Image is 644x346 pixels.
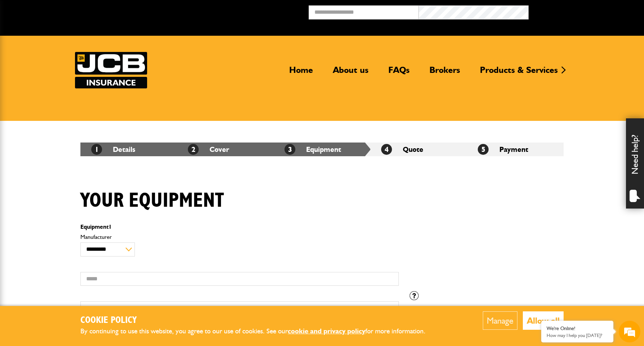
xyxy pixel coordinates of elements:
[284,65,318,81] a: Home
[91,145,135,154] a: 1Details
[327,65,374,81] a: About us
[80,234,399,240] label: Manufacturer
[370,143,467,156] li: Quote
[383,65,415,81] a: FAQs
[80,189,224,213] h1: Your equipment
[467,143,564,156] li: Payment
[80,326,437,337] p: By continuing to use this website, you agree to our use of cookies. See our for more information.
[478,144,489,155] span: 5
[274,143,370,156] li: Equipment
[424,65,466,81] a: Brokers
[109,223,112,230] span: 1
[288,327,365,335] a: cookie and privacy policy
[188,145,229,154] a: 2Cover
[91,144,102,155] span: 1
[284,144,295,155] span: 3
[547,333,608,338] p: How may I help you today?
[475,65,563,81] a: Products & Services
[75,52,147,88] img: JCB Insurance Services logo
[529,5,639,17] button: Broker Login
[626,118,644,209] div: Need help?
[483,311,517,330] button: Manage
[80,224,399,230] p: Equipment
[381,144,392,155] span: 4
[523,311,564,330] button: Allow all
[75,52,147,88] a: JCB Insurance Services
[547,325,608,332] div: We're Online!
[188,144,199,155] span: 2
[80,315,437,326] h2: Cookie Policy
